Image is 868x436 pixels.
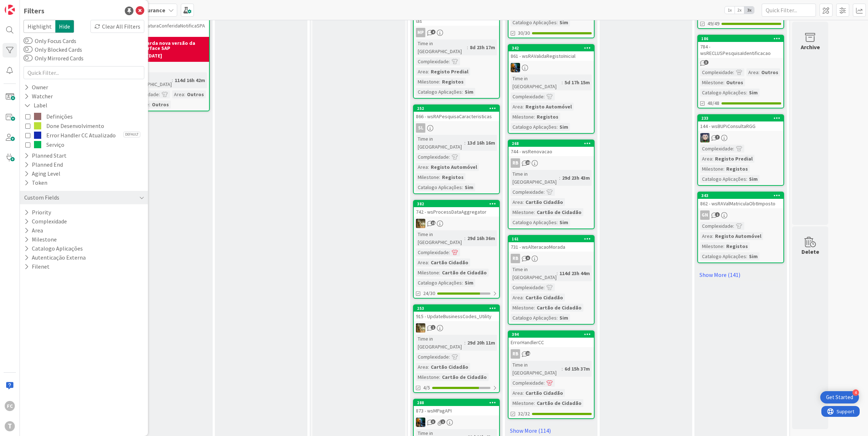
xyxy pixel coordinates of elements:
div: 343 [701,193,783,198]
img: JC [511,63,520,72]
div: LS [698,133,783,142]
div: Outros [724,78,745,86]
span: Support [15,1,33,10]
div: RB [511,349,520,359]
button: Complexidade [24,217,68,226]
div: Catalogo Aplicações [511,18,557,26]
span: : [534,399,535,407]
span: 3 [431,419,435,424]
div: Cartão de Cidadão [535,399,583,407]
div: 186784 - wsRECLUSPesquisaIdentificacao [698,35,783,58]
div: 268 [512,141,594,146]
div: 862 - wsRAValMatriculaObtImposto [698,199,783,208]
div: Area [700,232,712,240]
span: 3 [704,60,709,65]
img: JC [416,418,425,427]
span: : [159,90,160,98]
div: Cartão Cidadão [524,198,565,206]
span: 1 [431,325,435,330]
div: Catalogo Aplicações [511,218,557,226]
div: 394ErrorHandlerCC [509,331,594,347]
span: : [723,242,724,250]
div: Complexidade [700,222,733,230]
span: : [544,379,545,387]
div: Registos [535,113,560,121]
button: Only Focus Cards [24,37,33,44]
button: Autenticação Externa [24,253,86,262]
span: : [467,43,468,51]
div: Area [511,198,523,206]
span: 4/5 [423,384,430,392]
div: SL [416,123,425,133]
div: 253 [414,305,499,312]
div: Outros [150,101,171,108]
button: Only Blocked Cards [24,46,33,53]
div: ErrorHandlerCC [509,338,594,347]
div: RB [509,349,594,359]
div: 382 [417,201,499,206]
span: : [439,269,440,277]
div: 4 [852,389,859,396]
div: Milestone [511,304,534,312]
div: Sim [558,314,570,322]
div: 252866 - wsRAPesquisaCaracteristicas [414,105,499,121]
span: : [746,89,747,97]
div: Registo Automóvel [713,232,763,240]
div: 233 [701,116,783,121]
div: 343 [698,192,783,199]
div: 161 [512,236,594,241]
img: Visit kanbanzone.com [5,5,15,15]
div: 186 [698,35,783,42]
span: : [746,252,747,260]
div: MP [414,28,499,37]
span: : [428,68,429,76]
div: Complexidade [416,153,449,161]
span: : [462,88,463,96]
div: Cartão Cidadão [524,294,565,302]
span: : [557,269,558,277]
span: : [557,218,558,226]
div: Catalogo Aplicações [511,123,557,131]
div: Sim [558,18,570,26]
button: Filenet [24,262,50,271]
div: Time in [GEOGRAPHIC_DATA] [511,361,562,377]
div: Planned End [24,160,64,169]
div: Complexidade [700,145,733,153]
span: : [557,314,558,322]
div: 8d 23h 17m [468,43,497,51]
div: 233144 - wsBUPiConsultaRGG [698,115,783,131]
div: Milestone [511,208,534,216]
div: 161 [509,236,594,242]
button: Only Mirrored Cards [24,55,33,62]
span: : [464,234,465,242]
img: JC [416,219,425,228]
span: : [712,155,713,163]
div: 288 [414,399,499,406]
div: Registo Predial [713,155,754,163]
div: Time in [GEOGRAPHIC_DATA] [416,39,467,55]
div: FC [5,401,15,411]
div: Cartão de Cidadão [535,304,583,312]
label: Only Focus Cards [24,37,76,45]
div: Sim [463,279,475,287]
button: Definições [25,112,142,121]
span: : [534,113,535,121]
div: Registos [440,78,465,86]
span: 49/49 [707,20,719,27]
span: : [544,188,545,196]
span: : [562,365,563,373]
div: Filters [24,5,44,16]
span: : [462,183,463,191]
div: Catalogo Aplicações [700,89,746,97]
span: 4 [431,30,435,34]
input: Quick Filter... [762,4,816,17]
button: Serviço [25,140,142,149]
div: Milestone [700,242,723,250]
div: GN [698,210,783,220]
input: Quick Filter... [24,66,144,79]
span: : [449,57,450,65]
label: Only Mirrored Cards [24,54,84,63]
div: RB [509,254,594,263]
div: RB [511,158,520,168]
span: : [723,78,724,86]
